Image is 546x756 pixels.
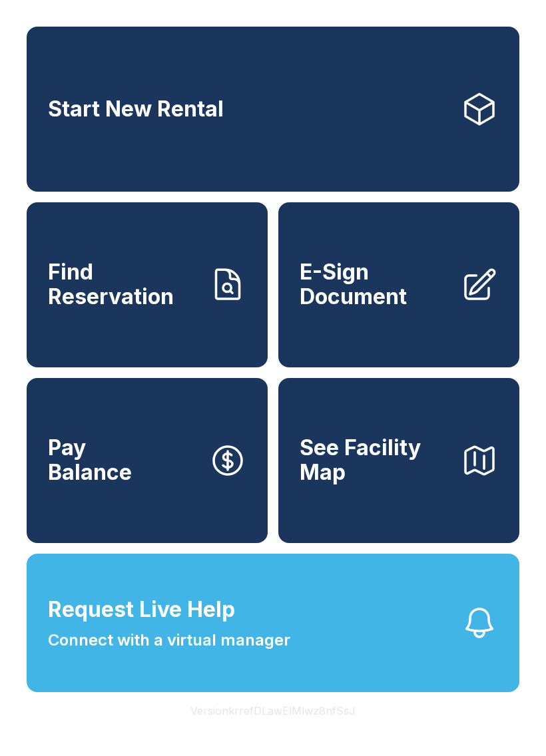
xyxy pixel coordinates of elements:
span: E-Sign Document [300,260,450,309]
span: Request Live Help [48,594,235,626]
button: PayBalance [27,378,268,543]
a: E-Sign Document [278,202,519,367]
a: Start New Rental [27,27,519,192]
span: Pay Balance [48,436,132,484]
button: VersionkrrefDLawElMlwz8nfSsJ [180,692,366,729]
a: Find Reservation [27,202,268,367]
span: Start New Rental [48,97,224,122]
button: Request Live HelpConnect with a virtual manager [27,554,519,692]
span: See Facility Map [300,436,450,484]
span: Connect with a virtual manager [48,628,290,652]
button: See Facility Map [278,378,519,543]
span: Find Reservation [48,260,198,309]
